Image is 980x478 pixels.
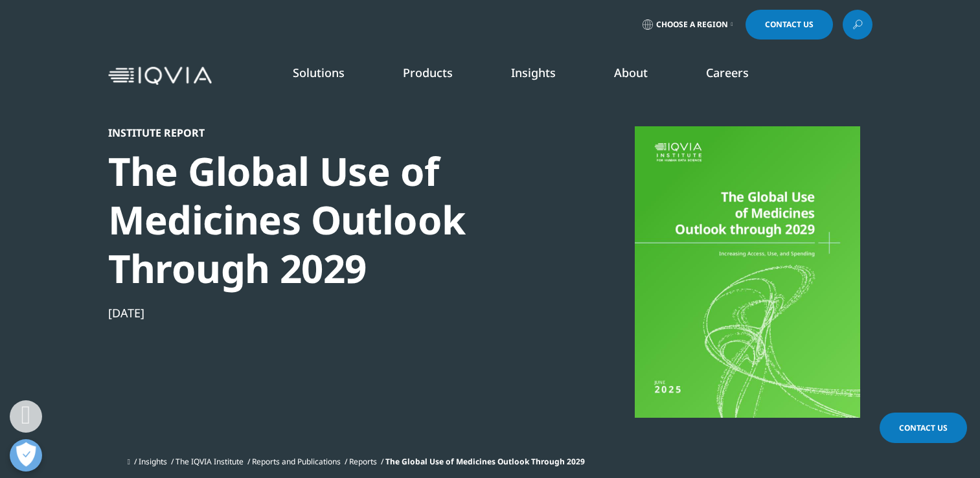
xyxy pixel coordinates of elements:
[217,45,872,106] nav: Primary
[385,456,585,467] span: The Global Use of Medicines Outlook Through 2029
[108,147,553,293] div: The Global Use of Medicines Outlook Through 2029
[10,439,42,472] button: Abrir preferências
[511,65,556,80] a: Insights
[880,413,967,443] a: Contact Us
[252,456,341,467] a: Reports and Publications
[899,422,948,433] span: Contact Us
[403,65,453,80] a: Products
[349,456,377,467] a: Reports
[746,10,833,40] a: Contact Us
[176,456,244,467] a: The IQVIA Institute
[706,65,749,80] a: Careers
[108,67,212,85] img: IQVIA Healthcare Information Technology and Pharma Clinical Research Company
[614,65,648,80] a: About
[108,126,553,139] div: Institute Report
[656,19,728,30] span: Choose a Region
[293,65,345,80] a: Solutions
[765,21,814,28] span: Contact Us
[139,456,167,467] a: Insights
[108,305,553,321] div: [DATE]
